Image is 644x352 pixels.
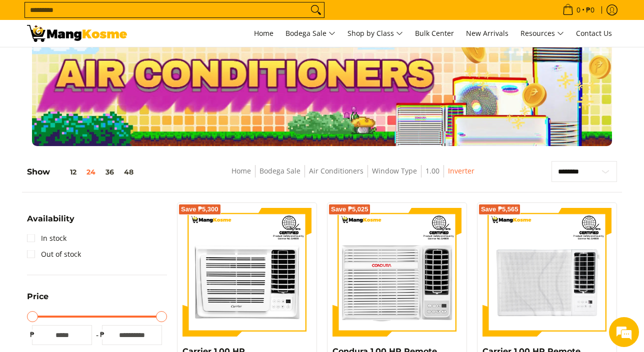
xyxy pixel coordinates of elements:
[27,230,66,246] a: In stock
[52,56,168,69] div: Chat with us now
[50,168,81,176] button: 12
[332,208,461,337] img: Condura 1.00 HP Remote Compact Window-Type Inverter Air Conditioner (Premium)
[27,167,138,177] h5: Show
[347,27,403,40] span: Shop by Class
[481,206,518,212] span: Save ₱5,565
[137,20,617,47] nav: Main Menu
[309,166,363,176] a: Air Conditioners
[5,241,190,276] textarea: Type your message and hit 'Enter'
[576,28,612,38] span: Contact Us
[249,20,278,47] a: Home
[254,28,273,38] span: Home
[515,20,569,47] a: Resources
[466,28,508,38] span: New Arrivals
[176,165,529,187] nav: Breadcrumbs
[285,27,335,40] span: Bodega Sale
[415,28,454,38] span: Bulk Center
[81,168,100,176] button: 24
[571,20,617,47] a: Contact Us
[372,166,417,176] a: Window Type
[182,208,311,337] img: Carrier 1.00 HP Remote Window-Type Compact Inverter Air Conditioner (Premium)
[164,5,188,29] div: Minimize live chat window
[259,166,300,176] a: Bodega Sale
[280,20,340,47] a: Bodega Sale
[559,4,597,15] span: •
[27,215,74,223] span: Availability
[27,215,74,230] summary: Open
[425,166,439,176] a: 1.00
[100,168,119,176] button: 36
[58,110,138,210] span: We're online!
[575,6,582,13] span: 0
[410,20,459,47] a: Bulk Center
[520,27,564,40] span: Resources
[584,6,596,13] span: ₱0
[119,168,138,176] button: 48
[27,293,48,301] span: Price
[308,2,324,17] button: Search
[482,208,611,337] img: Carrier 1.00 HP Remote Aura, Window-Type Inverter Air Conditioner (Premium)
[27,330,37,340] span: ₱
[27,25,127,42] img: Bodega Sale Aircon l Mang Kosme: Home Appliances Warehouse Sale Window Type
[331,206,368,212] span: Save ₱5,025
[461,20,513,47] a: New Arrivals
[181,206,218,212] span: Save ₱5,300
[27,293,48,308] summary: Open
[27,246,81,262] a: Out of stock
[448,165,474,177] span: Inverter
[342,20,408,47] a: Shop by Class
[231,166,251,176] a: Home
[97,330,107,340] span: ₱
